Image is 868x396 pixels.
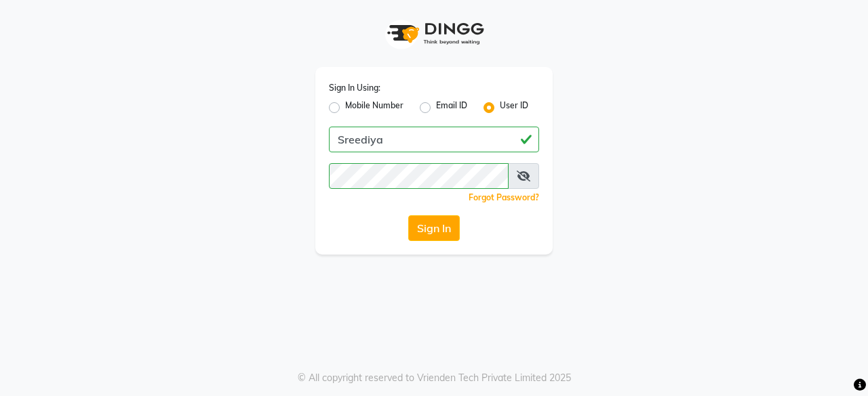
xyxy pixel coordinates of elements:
[329,163,509,189] input: Username
[329,127,539,152] input: Username
[469,192,539,202] a: Forgot Password?
[436,100,467,116] label: Email ID
[380,14,488,53] img: logo1.svg
[408,215,460,241] button: Sign In
[500,100,528,116] label: User ID
[345,100,403,116] label: Mobile Number
[329,82,380,94] label: Sign In Using:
